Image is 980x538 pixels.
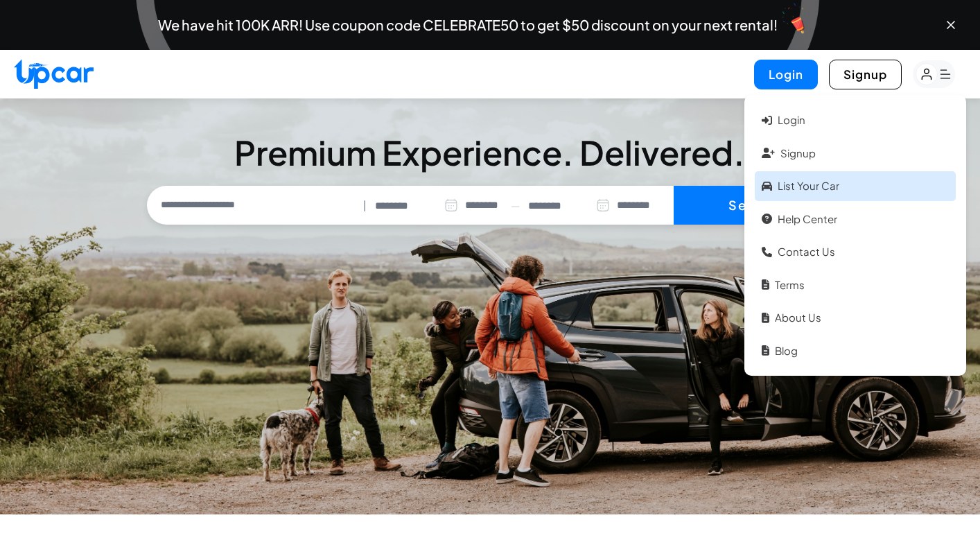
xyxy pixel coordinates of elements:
h3: Premium Experience. Delivered. [147,136,833,169]
img: Upcar Logo [14,59,94,89]
a: Contact Us [755,237,956,267]
a: About Us [755,303,956,333]
a: List your car [755,171,956,201]
span: — [511,198,520,214]
button: Login [754,60,818,89]
button: Search [674,186,833,225]
a: Signup [755,139,956,168]
span: We have hit 100K ARR! Use coupon code CELEBRATE50 to get $50 discount on your next rental! [158,18,778,32]
span: | [363,198,367,214]
a: Terms [755,270,956,300]
button: Signup [829,60,902,89]
a: Blog [755,336,956,366]
button: Close banner [944,18,958,32]
a: Login [755,105,956,135]
a: Help Center [755,205,956,234]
